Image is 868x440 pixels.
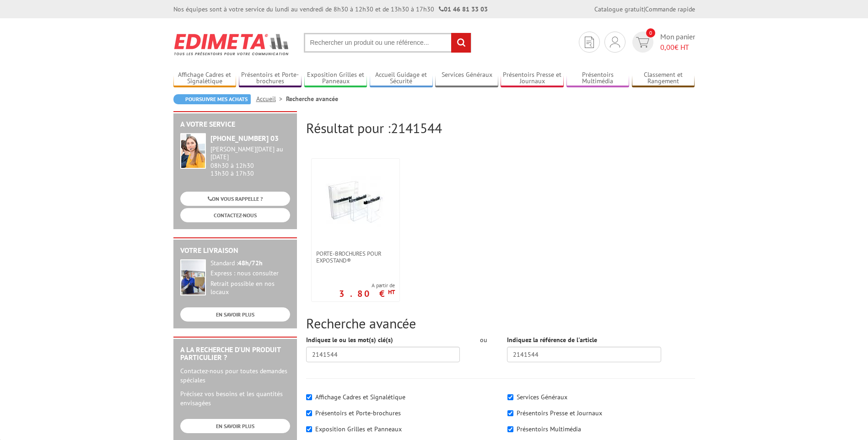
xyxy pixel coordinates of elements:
[507,410,513,416] input: Présentoirs Presse et Journaux
[517,393,567,401] label: Services Généraux
[180,366,290,385] p: Contactez-nous pour toutes demandes spéciales
[660,32,695,53] span: Mon panier
[180,208,290,222] a: CONTACTEZ-NOUS
[339,291,395,296] p: 3.80 €
[370,71,433,86] a: Accueil Guidage et Sécurité
[474,335,493,344] div: ou
[312,250,399,264] a: Porte-brochures pour Expostand®
[646,28,655,38] span: 0
[173,5,488,14] div: Nos équipes sont à votre service du lundi au vendredi de 8h30 à 12h30 et de 13h30 à 17h30
[339,282,395,289] span: A partir de
[306,335,393,344] label: Indiquez le ou les mot(s) clé(s)
[180,247,290,255] h2: Votre livraison
[517,425,581,433] label: Présentoirs Multimédia
[238,259,263,267] strong: 48h/72h
[180,419,290,433] a: EN SAVOIR PLUS
[304,33,471,53] input: Rechercher un produit ou une référence...
[632,71,695,86] a: Classement et Rangement
[326,172,385,232] img: Porte-brochures pour Expostand®
[173,71,237,86] a: Affichage Cadres et Signalétique
[594,5,644,13] a: Catalogue gratuit
[645,5,695,13] a: Commande rapide
[256,95,286,103] a: Accueil
[439,5,488,13] strong: 01 46 81 33 03
[315,393,405,401] label: Affichage Cadres et Signalétique
[286,94,338,103] li: Recherche avancée
[306,426,312,432] input: Exposition Grilles et Panneaux
[306,120,695,135] h2: Résultat pour :
[210,280,290,296] div: Retrait possible en nos locaux
[660,42,695,53] span: € HT
[315,425,402,433] label: Exposition Grilles et Panneaux
[210,145,290,177] div: 08h30 à 12h30 13h30 à 17h30
[391,119,442,137] span: 2141544
[210,269,290,278] div: Express : nous consulter
[435,71,498,86] a: Services Généraux
[210,259,290,268] div: Standard :
[315,409,401,417] label: Présentoirs et Porte-brochures
[180,120,290,129] h2: A votre service
[451,33,471,53] input: rechercher
[180,307,290,322] a: EN SAVOIR PLUS
[630,32,695,53] a: devis rapide 0 Mon panier 0,00€ HT
[388,288,395,296] sup: HT
[306,316,695,331] h2: Recherche avancée
[636,37,649,48] img: devis rapide
[180,133,206,169] img: widget-service.jpg
[566,71,630,86] a: Présentoirs Multimédia
[239,71,302,86] a: Présentoirs et Porte-brochures
[501,71,564,86] a: Présentoirs Presse et Journaux
[180,192,290,206] a: ON VOUS RAPPELLE ?
[180,389,290,408] p: Précisez vos besoins et les quantités envisagées
[507,394,513,400] input: Services Généraux
[316,250,395,264] span: Porte-brochures pour Expostand®
[173,27,290,61] img: Edimeta
[173,94,251,104] a: Poursuivre mes achats
[306,410,312,416] input: Présentoirs et Porte-brochures
[517,409,602,417] label: Présentoirs Presse et Journaux
[180,346,290,362] h2: A la recherche d'un produit particulier ?
[180,259,206,295] img: widget-livraison.jpg
[304,71,367,86] a: Exposition Grilles et Panneaux
[507,426,513,432] input: Présentoirs Multimédia
[306,394,312,400] input: Affichage Cadres et Signalétique
[610,37,620,48] img: devis rapide
[594,5,695,14] div: |
[507,335,597,344] label: Indiquez la référence de l'article
[210,145,290,161] div: [PERSON_NAME][DATE] au [DATE]
[585,37,594,48] img: devis rapide
[210,134,279,143] strong: [PHONE_NUMBER] 03
[660,43,674,52] span: 0,00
